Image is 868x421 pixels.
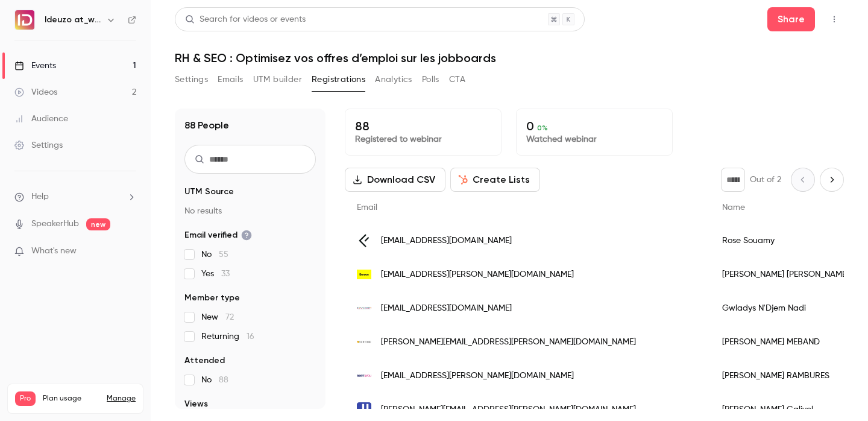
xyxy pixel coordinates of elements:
[357,233,371,248] img: softfluent.com
[14,86,57,98] div: Videos
[381,404,636,416] span: [PERSON_NAME][EMAIL_ADDRESS][PERSON_NAME][DOMAIN_NAME]
[381,370,574,382] span: [EMAIL_ADDRESS][PERSON_NAME][DOMAIN_NAME]
[422,70,439,89] button: Polls
[14,191,136,203] li: help-dropdown-opener
[201,248,228,261] span: No
[345,168,445,192] button: Download CSV
[201,268,230,280] span: Yes
[449,70,465,89] button: CTA
[312,70,365,89] button: Registrations
[381,302,512,315] span: [EMAIL_ADDRESS][DOMAIN_NAME]
[15,10,34,30] img: Ideuzo at_work
[767,7,815,31] button: Share
[722,203,745,212] span: Name
[710,224,861,258] div: Rose Souamy
[201,374,228,386] span: No
[357,203,377,212] span: Email
[14,113,68,125] div: Audience
[381,235,512,247] span: [EMAIL_ADDRESS][DOMAIN_NAME]
[710,359,861,393] div: [PERSON_NAME] RAMBURES
[31,191,49,203] span: Help
[357,270,371,279] img: bursonglobal.com
[357,369,371,383] img: bert.fr
[45,14,101,26] h6: Ideuzo at_work
[14,60,56,72] div: Events
[201,311,234,323] span: New
[225,313,234,321] span: 72
[122,246,136,257] iframe: Noticeable Trigger
[218,70,243,89] button: Emails
[355,119,491,133] p: 88
[175,70,208,89] button: Settings
[184,118,229,133] h1: 88 People
[15,391,36,406] span: Pro
[710,325,861,359] div: [PERSON_NAME] MEBAND
[750,174,781,186] p: Out of 2
[221,270,230,278] span: 33
[184,186,234,198] span: UTM Source
[537,124,548,132] span: 0 %
[43,394,99,404] span: Plan usage
[253,70,302,89] button: UTM builder
[31,245,77,258] span: What's new
[450,168,540,192] button: Create Lists
[219,250,228,259] span: 55
[184,398,208,410] span: Views
[355,133,491,145] p: Registered to webinar
[710,258,861,291] div: [PERSON_NAME] [PERSON_NAME]
[357,335,371,349] img: vertone.com
[357,402,371,417] img: jarvi.tech
[710,291,861,325] div: Gwladys N'Djem Nadi
[375,70,412,89] button: Analytics
[247,332,254,341] span: 16
[184,292,240,304] span: Member type
[14,139,63,151] div: Settings
[185,13,306,26] div: Search for videos or events
[381,336,636,349] span: [PERSON_NAME][EMAIL_ADDRESS][PERSON_NAME][DOMAIN_NAME]
[820,168,844,192] button: Next page
[219,376,228,384] span: 88
[357,301,371,315] img: educazen.com
[31,218,79,230] a: SpeakerHub
[175,51,844,65] h1: RH & SEO : Optimisez vos offres d’emploi sur les jobboards
[201,331,254,343] span: Returning
[381,268,574,281] span: [EMAIL_ADDRESS][PERSON_NAME][DOMAIN_NAME]
[184,229,252,241] span: Email verified
[526,133,662,145] p: Watched webinar
[107,394,136,404] a: Manage
[86,218,110,230] span: new
[184,205,316,217] p: No results
[526,119,662,133] p: 0
[184,355,225,367] span: Attended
